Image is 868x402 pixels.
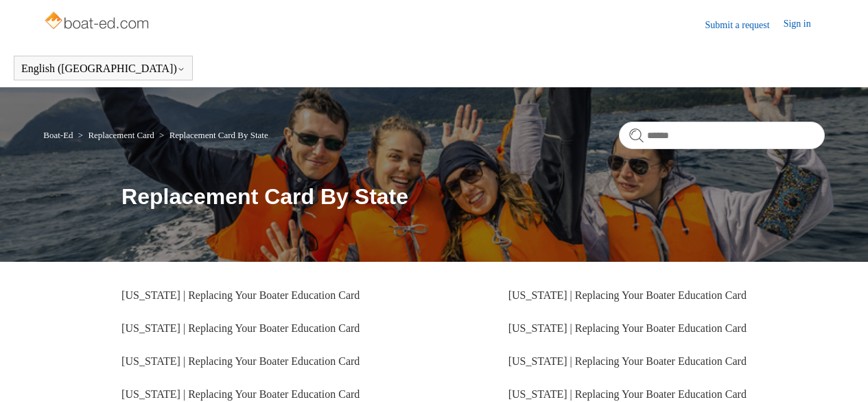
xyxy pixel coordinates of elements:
button: English ([GEOGRAPHIC_DATA]) [21,63,185,75]
li: Boat-Ed [43,130,75,140]
a: [US_STATE] | Replacing Your Boater Education Card [121,322,360,334]
input: Search [619,122,825,149]
li: Replacement Card By State [156,130,268,140]
a: Replacement Card By State [169,130,268,140]
a: [US_STATE] | Replacing Your Boater Education Card [508,289,747,301]
h1: Replacement Card By State [121,180,825,213]
a: [US_STATE] | Replacing Your Boater Education Card [508,355,747,367]
a: Sign in [784,16,825,33]
img: Boat-Ed Help Center home page [43,8,152,36]
a: [US_STATE] | Replacing Your Boater Education Card [508,388,747,400]
a: Submit a request [705,18,784,32]
li: Replacement Card [75,130,156,140]
a: [US_STATE] | Replacing Your Boater Education Card [121,355,360,367]
div: Live chat [832,366,868,402]
a: [US_STATE] | Replacing Your Boater Education Card [121,289,360,301]
a: Replacement Card [88,130,154,140]
a: [US_STATE] | Replacing Your Boater Education Card [508,322,747,334]
a: [US_STATE] | Replacing Your Boater Education Card [121,388,360,400]
a: Boat-Ed [43,130,73,140]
